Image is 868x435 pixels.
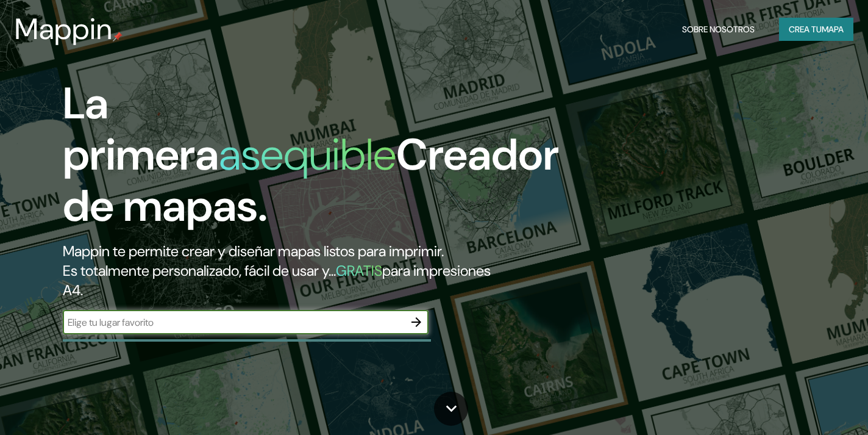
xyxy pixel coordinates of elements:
button: Sobre nosotros [677,18,759,41]
font: Creador de mapas. [63,126,559,234]
font: Sobre nosotros [682,24,755,35]
input: Elige tu lugar favorito [63,315,404,329]
font: Mappin [15,10,113,48]
img: pin de mapeo [113,32,123,41]
font: La primera [63,75,219,183]
font: para impresiones A4. [63,261,491,300]
font: GRATIS [336,261,382,280]
font: mapa [822,24,844,35]
font: Mappin te permite crear y diseñar mapas listos para imprimir. [63,242,444,261]
font: Es totalmente personalizado, fácil de usar y... [63,261,336,280]
font: asequible [219,126,396,183]
button: Crea tumapa [779,18,853,41]
font: Crea tu [789,24,822,35]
